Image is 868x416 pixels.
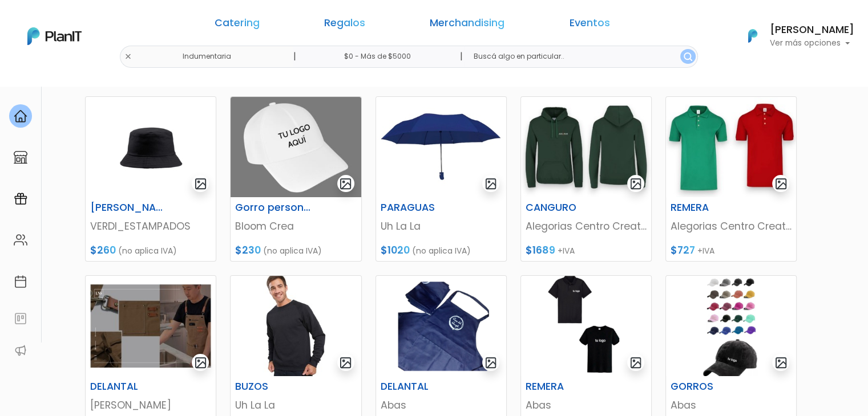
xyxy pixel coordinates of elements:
p: Uh La La [381,219,502,234]
img: gallery-light [774,356,788,369]
img: gallery-light [485,177,498,190]
button: PlanIt Logo [PERSON_NAME] Ver más opciones [733,21,854,51]
img: thumb_Captura_de_pantalla_2023-10-23_144338.jpg [86,97,216,197]
span: $1689 [526,243,555,257]
a: Catering [215,18,260,32]
h6: GORROS [664,381,754,393]
a: Regalos [324,18,365,32]
p: Alegorias Centro Creativo [526,219,647,234]
input: Buscá algo en particular.. [464,46,697,68]
img: feedback-78b5a0c8f98aac82b08bfc38622c3050aee476f2c9584af64705fc4e61158814.svg [14,312,27,325]
a: gallery-light [PERSON_NAME] VERDI_ESTAMPADOS $260 (no aplica IVA) [85,96,216,262]
p: Bloom Crea [235,219,356,234]
a: gallery-light CANGURO Alegorias Centro Creativo $1689 +IVA [520,96,652,262]
img: thumb_image__copia___copia___copia___copia___copia___copia___copia___copia___copia_-Photoroom__13... [666,97,796,197]
p: | [293,50,296,63]
span: (no aplica IVA) [118,245,177,256]
img: close-6986928ebcb1d6c9903e3b54e860dbc4d054630f23adef3a32610726dff6a82b.svg [124,53,132,60]
img: calendar-87d922413cdce8b2cf7b7f5f62616a5cf9e4887200fb71536465627b3292af00.svg [14,275,27,288]
img: home-e721727adea9d79c4d83392d1f703f7f8bce08238fde08b1acbfd93340b81755.svg [14,109,27,123]
img: PlanIt Logo [27,27,82,45]
img: thumb_WhatsApp_Image_2023-11-17_at_09.56.11__1_.jpeg [231,97,361,197]
span: $727 [671,243,695,257]
img: thumb_Dise%C3%B1o_sin_t%C3%ADtulo__71_.png [376,276,506,376]
p: Abas [526,398,647,413]
a: gallery-light REMERA Alegorias Centro Creativo $727 +IVA [665,96,797,262]
img: gallery-light [485,356,498,369]
a: gallery-light Gorro personalizado Bloom Crea $230 (no aplica IVA) [230,96,361,262]
h6: PARAGUAS [374,202,464,214]
img: PlanIt Logo [740,23,765,48]
h6: REMERA [519,381,609,393]
img: gallery-light [774,177,788,190]
img: thumb_image__copia___copia___copia___copia___copia___copia___copia___copia___copia_-Photoroom__17... [86,276,216,376]
img: marketplace-4ceaa7011d94191e9ded77b95e3339b90024bf715f7c57f8cf31f2d8c509eaba.svg [14,150,27,164]
img: campaigns-02234683943229c281be62815700db0a1741e53638e28bf9629b52c665b00959.svg [14,192,27,206]
img: thumb_57AAC1D3-D122-4059-94DC-C67A1C5260C8.jpeg [376,97,506,197]
img: thumb_image__copia___copia___copia___copia___copia___copia___copia___copia___copia_-Photoroom__10... [521,97,651,197]
span: $230 [235,243,261,257]
img: thumb_Dise%C3%B1o_sin_t%C3%ADtulo_-_2025-02-14T102827.188.png [666,276,796,376]
img: gallery-light [629,177,643,190]
h6: Gorro personalizado [228,202,318,214]
p: Abas [381,398,502,413]
img: gallery-light [629,356,643,369]
h6: [PERSON_NAME] [83,202,173,214]
h6: DELANTAL [83,381,173,393]
span: $260 [90,243,116,257]
a: gallery-light PARAGUAS Uh La La $1020 (no aplica IVA) [376,96,507,262]
a: Eventos [569,18,609,32]
h6: REMERA [664,202,754,214]
img: people-662611757002400ad9ed0e3c099ab2801c6687ba6c219adb57efc949bc21e19d.svg [14,233,27,247]
h6: BUZOS [228,381,318,393]
p: Uh La La [235,398,356,413]
a: Merchandising [430,18,504,32]
span: (no aplica IVA) [412,245,471,256]
p: Ver más opciones [770,39,854,47]
h6: DELANTAL [374,381,464,393]
p: Alegorias Centro Creativo [671,219,792,234]
p: VERDI_ESTAMPADOS [90,219,211,234]
h6: [PERSON_NAME] [770,25,854,35]
div: ¿Necesitás ayuda? [59,11,164,33]
p: [PERSON_NAME] [90,398,211,413]
span: (no aplica IVA) [263,245,322,256]
span: $1020 [381,243,410,257]
p: Abas [671,398,792,413]
span: +IVA [558,245,575,256]
img: partners-52edf745621dab592f3b2c58e3bca9d71375a7ef29c3b500c9f145b62cc070d4.svg [14,344,27,357]
img: gallery-light [339,177,352,190]
h6: CANGURO [519,202,609,214]
span: +IVA [697,245,714,256]
img: search_button-432b6d5273f82d61273b3651a40e1bd1b912527efae98b1b7a1b2c0702e16a8d.svg [684,52,692,61]
img: gallery-light [194,177,207,190]
img: thumb_Dise%C3%B1o_sin_t%C3%ADtulo_-_2025-02-14T101927.774.png [521,276,651,376]
img: gallery-light [194,356,207,369]
p: | [459,50,462,63]
img: thumb_2000___2000-Photoroom_-_2024-09-25T153031.770.jpg [231,276,361,376]
img: gallery-light [339,356,352,369]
